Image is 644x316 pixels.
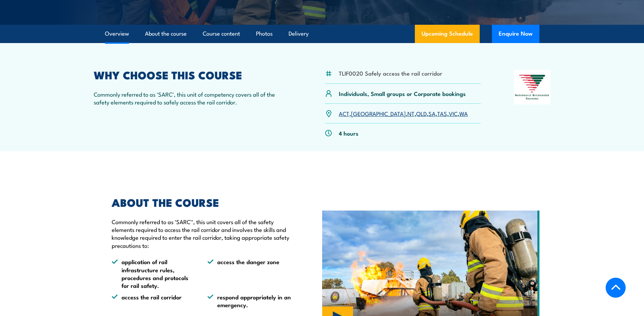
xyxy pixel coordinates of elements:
p: Commonly referred to as 'SARC'', this unit covers all of the safety elements required to access t... [112,218,291,250]
a: TAS [437,109,447,117]
a: Overview [105,25,129,43]
a: Photos [256,25,273,43]
a: SA [428,109,436,117]
p: , , , , , , , [339,110,468,117]
li: application of rail infrastructure rules, procedures and protocols for rail safety. [112,258,195,290]
a: Delivery [289,25,309,43]
li: TLIF0020 Safely access the rail corridor [339,69,442,77]
img: Nationally Recognised Training logo. [514,70,551,104]
p: Commonly referred to as 'SARC', this unit of competency covers all of the safety elements require... [94,90,292,106]
a: ACT [339,109,349,117]
li: access the danger zone [207,258,291,290]
p: Individuals, Small groups or Corporate bookings [339,90,466,97]
a: About the course [145,25,187,43]
li: access the rail corridor [112,293,195,309]
a: Course content [203,25,240,43]
button: Enquire Now [492,25,539,43]
a: Upcoming Schedule [415,25,480,43]
p: 4 hours [339,129,358,137]
a: VIC [449,109,458,117]
h2: WHY CHOOSE THIS COURSE [94,70,292,79]
a: WA [459,109,468,117]
a: [GEOGRAPHIC_DATA] [351,109,406,117]
a: QLD [416,109,427,117]
li: respond appropriately in an emergency. [207,293,291,309]
h2: ABOUT THE COURSE [112,197,291,207]
a: NT [407,109,415,117]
